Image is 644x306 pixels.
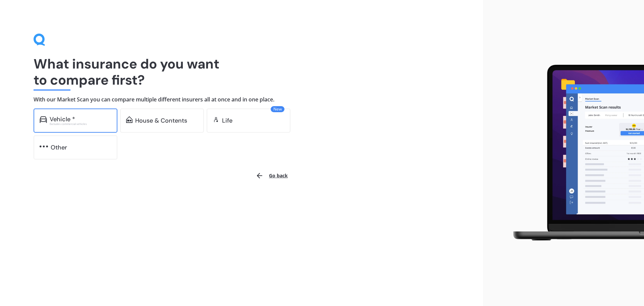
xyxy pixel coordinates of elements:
[126,116,132,123] img: home-and-contents.b802091223b8502ef2dd.svg
[40,116,47,123] img: car.f15378c7a67c060ca3f3.svg
[135,117,187,124] div: House & Contents
[271,106,284,112] span: New
[222,117,232,124] div: Life
[50,123,111,125] div: Excludes commercial vehicles
[252,168,292,184] button: Go back
[51,144,67,151] div: Other
[213,116,219,123] img: life.f720d6a2d7cdcd3ad642.svg
[503,61,644,246] img: laptop.webp
[34,96,449,103] h4: With our Market Scan you can compare multiple different insurers all at once and in one place.
[50,116,75,123] div: Vehicle *
[34,56,449,88] h1: What insurance do you want to compare first?
[40,143,48,150] img: other.81dba5aafe580aa69f38.svg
